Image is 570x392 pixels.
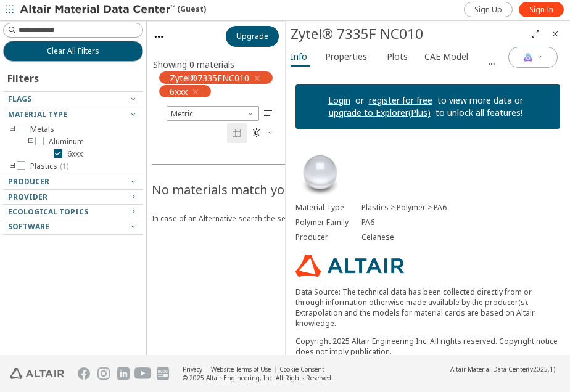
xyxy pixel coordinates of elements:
div: Material Type [295,203,361,213]
span: Metals [30,125,54,134]
a: Cookie Consent [279,365,324,374]
i:  [232,128,242,138]
i: toogle group [8,161,17,171]
i:  [252,128,262,138]
a: Website Terms of Use [211,365,271,374]
img: Material Type Image [295,149,345,198]
button: Full Screen [526,24,545,44]
button: Close [545,24,565,44]
img: Logo - Provider [295,255,404,277]
span: Upgrade [236,31,268,41]
span: Info [291,47,307,67]
img: Altair Engineering [10,368,64,379]
div: Showing 0 materials [153,59,234,70]
i: toogle group [8,125,17,134]
span: Zytel®7335FNC010 [170,72,249,83]
span: Altair Material Data Center [450,365,528,374]
div: PA6 [361,218,560,227]
div: Celanese [361,232,560,242]
a: upgrade to Explorer(Plus) [329,107,431,118]
span: Material Type [8,109,67,120]
button: Tile View [227,123,247,143]
div: © 2025 Altair Engineering, Inc. All Rights Reserved. [183,374,333,382]
span: Sign Up [474,5,502,15]
span: Plastics [30,161,68,171]
button: Table View [259,104,279,123]
img: AI Copilot [523,52,533,62]
button: Flags [3,92,143,107]
button: Material Type [3,107,143,122]
a: Privacy [183,365,202,374]
button: AI Copilot [508,47,558,68]
div: Filters [3,62,45,91]
i:  [264,108,274,118]
span: Metric [167,106,259,121]
p: Data Source: The technical data has been collected directly from or through information otherwise... [295,287,560,329]
span: Plots [387,47,408,67]
div: Unit System [167,106,259,121]
img: Altair Material Data Center [20,4,177,16]
span: ( 1 ) [60,161,68,171]
span: 6xxx [170,86,188,97]
span: 6xxx [67,149,83,159]
a: Sign In [519,2,564,17]
span: Provider [8,192,47,202]
p: to view more data or [432,94,528,107]
span: Properties [325,47,367,67]
a: Sign Up [464,2,513,17]
p: or [350,94,369,107]
span: Aluminum [49,137,84,147]
button: Provider [3,190,143,205]
span: Ecological Topics [8,206,88,217]
div: Producer [295,232,361,242]
button: Theme [247,123,279,143]
button: Upgrade [226,26,279,47]
div: (v2025.1) [450,365,555,374]
span: Flags [8,94,31,104]
button: more items [481,55,503,75]
div: Polymer Family [295,218,361,227]
button: Ecological Topics [3,205,143,219]
div: Plastics > Polymer > PA6 [361,203,560,213]
button: Software [3,219,143,234]
span: Producer [8,176,49,187]
span: Clear All Filters [47,46,99,56]
button: Producer [3,174,143,189]
div: (Guest) [20,4,206,16]
span: CAE Model [424,47,468,67]
i: toogle group [27,137,35,147]
button: Clear All Filters [3,41,143,62]
span: Sign In [529,5,553,15]
a: Login [328,94,350,106]
a: register for free [369,94,432,106]
span: Software [8,221,49,232]
div: Zytel® 7335F NC010 [291,24,526,44]
p: to unlock all features! [431,107,527,119]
